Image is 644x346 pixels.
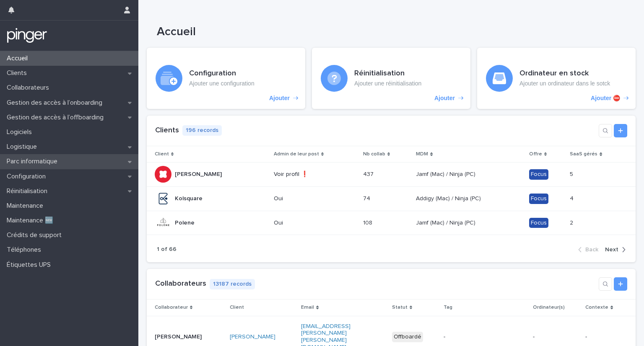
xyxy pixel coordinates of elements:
[602,246,626,253] button: Next
[3,202,50,210] p: Maintenance
[529,169,548,180] div: Focus
[570,218,575,227] p: 2
[3,69,34,77] p: Clients
[157,246,177,253] p: 1 of 66
[578,246,602,253] button: Back
[392,303,408,312] p: Statut
[210,279,255,289] p: 13187 records
[434,95,455,102] p: Ajouter
[230,303,244,312] p: Client
[301,303,314,312] p: Email
[416,169,477,178] p: Jamf (Mac) / Ninja (PC)
[363,169,375,178] p: 437
[363,194,372,202] p: 74
[605,247,618,253] span: Next
[155,150,169,159] p: Client
[155,127,179,134] a: Clients
[614,277,627,291] a: Add new record
[155,332,203,341] p: [PERSON_NAME]
[585,247,598,253] span: Back
[189,69,254,78] h3: Configuration
[175,218,196,227] p: Polene
[585,333,627,341] p: -
[3,54,34,62] p: Accueil
[3,99,109,107] p: Gestion des accès à l’onboarding
[147,186,636,211] tr: KolsquareKolsquare Oui7474 Addigy (Mac) / Ninja (PC)Addigy (Mac) / Ninja (PC) Focus44
[614,124,627,137] a: Add new record
[3,261,57,269] p: Étiquettes UPS
[147,162,636,186] tr: [PERSON_NAME][PERSON_NAME] Voir profil ❗437437 Jamf (Mac) / Ninja (PC)Jamf (Mac) / Ninja (PC) Foc...
[182,125,222,136] p: 196 records
[444,303,452,312] p: Tag
[416,218,477,227] p: Jamf (Mac) / Ninja (PC)
[274,195,344,202] p: Oui
[269,95,290,102] p: Ajouter
[3,187,54,195] p: Réinitialisation
[147,48,305,109] a: Ajouter
[3,128,39,136] p: Logiciels
[3,143,44,151] p: Logistique
[529,150,542,159] p: Offre
[3,246,48,254] p: Téléphones
[519,80,610,87] p: Ajouter un ordinateur dans le sotck
[354,69,421,78] h3: Réinitialisation
[529,218,548,228] div: Focus
[570,194,575,202] p: 4
[189,80,254,87] p: Ajouter une configuration
[312,48,470,109] a: Ajouter
[570,169,575,178] p: 5
[363,218,374,227] p: 108
[591,95,620,102] p: Ajouter ⛔️
[175,194,204,202] p: Kolsquare
[392,332,423,342] div: Offboardé
[354,80,421,87] p: Ajouter une réinitialisation
[230,333,275,341] a: [PERSON_NAME]
[3,231,68,239] p: Crédits de support
[3,84,56,92] p: Collaborateurs
[477,48,636,109] a: Ajouter ⛔️
[533,303,565,312] p: Ordinateur(s)
[363,150,385,159] p: Nb collab
[416,194,483,202] p: Addigy (Mac) / Ninja (PC)
[416,150,428,159] p: MDM
[3,158,64,165] p: Parc informatique
[157,25,565,39] h1: Accueil
[175,169,223,178] p: [PERSON_NAME]
[519,69,610,78] h3: Ordinateur en stock
[7,27,47,44] img: mTgBEunGTSyRkCgitkcU
[274,219,344,227] p: Oui
[155,280,206,287] a: Collaborateurs
[585,303,608,312] p: Contexte
[274,171,344,178] p: Voir profil ❗
[3,114,110,121] p: Gestion des accès à l’offboarding
[570,150,597,159] p: SaaS gérés
[3,173,52,181] p: Configuration
[274,150,319,159] p: Admin de leur post
[155,303,188,312] p: Collaborateur
[529,194,548,204] div: Focus
[444,333,504,341] p: -
[147,211,636,235] tr: PolenePolene Oui108108 Jamf (Mac) / Ninja (PC)Jamf (Mac) / Ninja (PC) Focus22
[533,333,579,341] p: -
[3,217,60,225] p: Maintenance 🆕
